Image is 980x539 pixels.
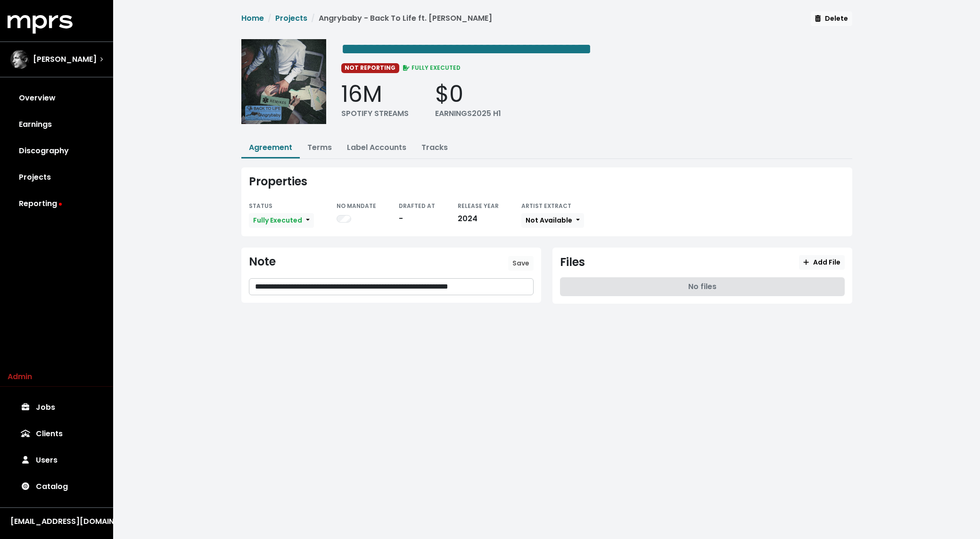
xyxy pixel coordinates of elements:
a: Agreement [249,142,292,153]
a: Overview [8,85,106,111]
a: Earnings [8,111,106,138]
small: STATUS [249,202,272,210]
a: Clients [8,421,106,447]
a: Discography [8,138,106,164]
button: Add File [799,255,844,270]
button: Not Available [521,213,584,228]
div: $0 [435,81,501,108]
div: [EMAIL_ADDRESS][DOMAIN_NAME] [10,516,103,527]
nav: breadcrumb [241,13,492,32]
a: Reporting [8,191,106,217]
div: SPOTIFY STREAMS [341,108,409,119]
a: Label Accounts [347,142,406,153]
div: Properties [249,175,845,189]
span: Delete [815,14,848,23]
img: The selected account / producer [10,50,29,69]
span: Fully Executed [253,216,302,225]
button: Delete [811,11,852,26]
div: EARNINGS 2025 H1 [435,108,501,119]
span: Edit value [341,41,592,57]
span: FULLY EXECUTED [401,64,461,72]
small: RELEASE YEAR [458,202,499,210]
div: 16M [341,81,409,108]
a: Projects [8,164,106,191]
div: No files [560,277,845,296]
span: [PERSON_NAME] [33,54,97,65]
img: Album cover for this project [241,39,326,124]
small: ARTIST EXTRACT [521,202,571,210]
span: Not Available [526,216,572,225]
a: Jobs [8,394,106,421]
a: Home [241,13,264,24]
button: [EMAIL_ADDRESS][DOMAIN_NAME] [8,515,106,528]
a: Terms [307,142,332,153]
a: Catalog [8,473,106,500]
span: NOT REPORTING [341,63,400,73]
small: DRAFTED AT [399,202,435,210]
a: mprs logo [8,18,73,29]
li: Angrybaby - Back To Life ft. [PERSON_NAME] [307,13,492,24]
a: Tracks [421,142,448,153]
a: Users [8,447,106,473]
a: Projects [275,13,307,24]
span: Add File [803,257,840,267]
small: NO MANDATE [337,202,376,210]
div: - [399,213,435,224]
div: Note [249,255,276,269]
div: 2024 [458,213,499,224]
div: Files [560,256,585,269]
button: Fully Executed [249,213,314,228]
